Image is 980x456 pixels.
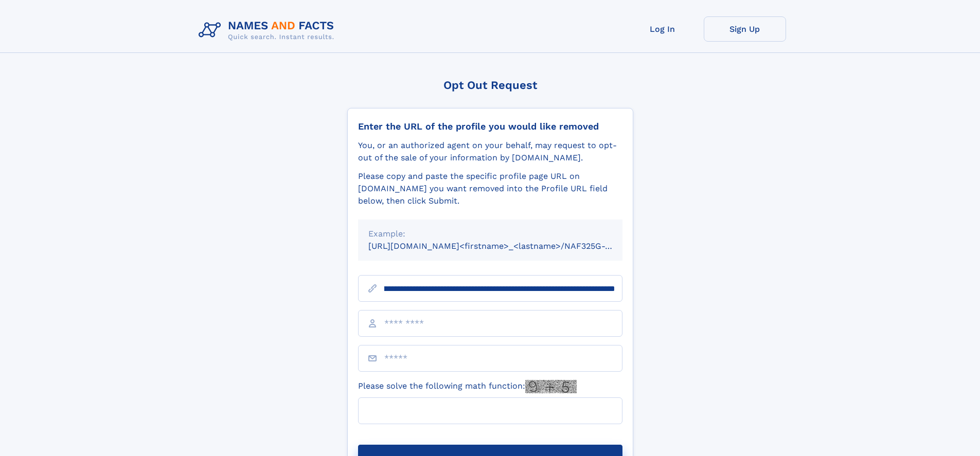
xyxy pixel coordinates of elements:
[358,121,622,132] div: Enter the URL of the profile you would like removed
[347,79,633,92] div: Opt Out Request
[358,170,622,207] div: Please copy and paste the specific profile page URL on [DOMAIN_NAME] you want removed into the Pr...
[194,16,343,44] img: Logo Names and Facts
[358,139,622,164] div: You, or an authorized agent on your behalf, may request to opt-out of the sale of your informatio...
[704,16,786,42] a: Sign Up
[621,16,704,42] a: Log In
[368,228,612,240] div: Example:
[368,241,642,251] small: [URL][DOMAIN_NAME]<firstname>_<lastname>/NAF325G-xxxxxxxx
[358,380,577,393] label: Please solve the following math function:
